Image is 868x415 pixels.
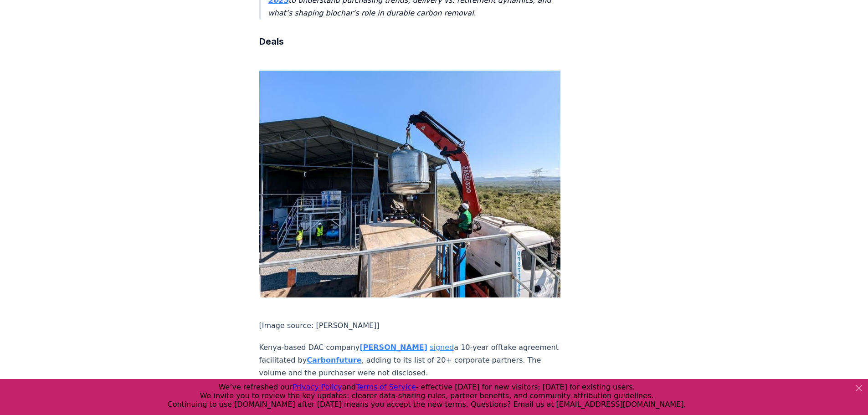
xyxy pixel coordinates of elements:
strong: Deals [259,36,284,47]
a: signed [430,343,454,352]
p: Kenya-based DAC company a 10-year offtake agreement facilitated by , adding to its list of 20+ co... [259,341,561,379]
a: Carbonfuture [307,356,361,364]
img: blog post image [259,71,561,297]
p: [Image source: [PERSON_NAME]] [259,319,561,332]
a: [PERSON_NAME] [360,343,427,352]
